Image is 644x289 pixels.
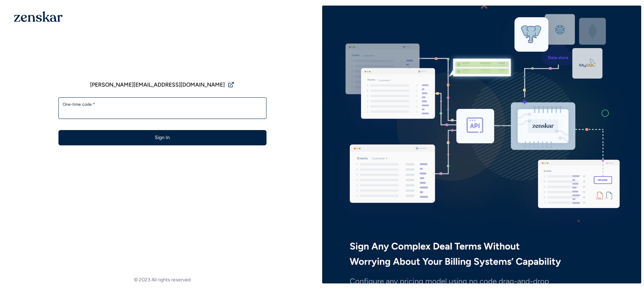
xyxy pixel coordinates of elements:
[14,11,63,22] img: 1OGAJ2xQqyY4LXKgY66KYq0eOWRCkrZdAb3gUhuVAqdWPZE9SRJmCz+oDMSn4zDLXe31Ii730ItAGKgCKgCCgCikA4Av8PJUP...
[3,276,322,283] footer: © 2023 All rights reserved
[90,81,225,89] span: [PERSON_NAME][EMAIL_ADDRESS][DOMAIN_NAME]
[58,130,267,145] button: Sign In
[63,102,262,107] label: One-time code *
